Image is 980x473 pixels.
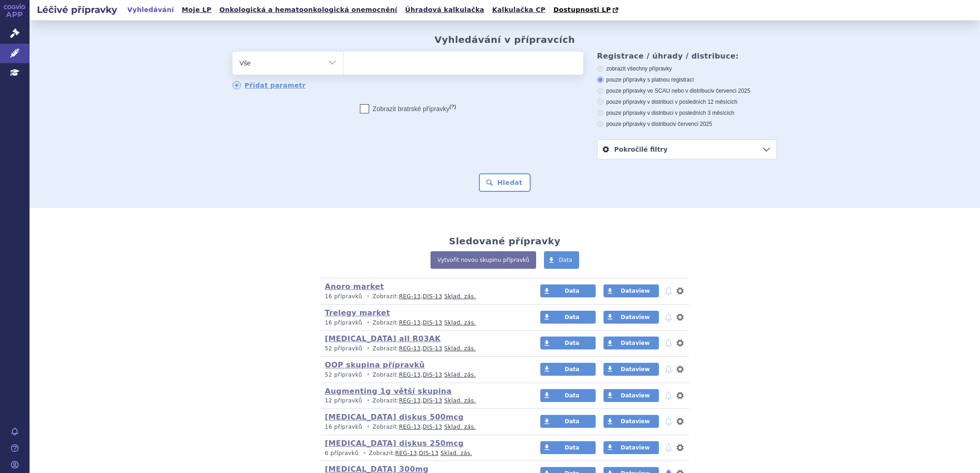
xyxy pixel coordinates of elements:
[364,371,372,379] i: •
[325,345,362,352] span: 52 přípravků
[325,345,523,353] p: Zobrazit: ,
[444,293,476,300] a: Sklad. zás.
[444,397,476,404] a: Sklad. zás.
[423,345,442,352] a: DIS-13
[540,311,596,324] a: Data
[597,109,777,117] label: pouze přípravky v distribuci v posledních 3 měsících
[604,441,659,454] a: Dataview
[604,337,659,349] a: Dataview
[664,337,673,349] button: notifikace
[399,293,421,300] a: REG-13
[399,424,421,430] a: REG-13
[604,363,659,376] a: Dataview
[540,363,596,376] a: Data
[364,423,372,431] i: •
[325,397,523,405] p: Zobrazit: ,
[325,423,523,431] p: Zobrazit: ,
[423,293,442,300] a: DIS-13
[419,450,438,456] a: DIS-13
[449,104,456,110] abbr: (?)
[673,121,712,127] span: v červenci 2025
[597,98,777,106] label: pouze přípravky v distribuci v posledních 12 měsících
[325,387,452,396] a: Augmenting 1g větší skupina
[325,282,384,291] a: Anoro market
[395,450,417,456] a: REG-13
[435,34,575,45] h2: Vyhledávání v přípravcích
[664,416,673,427] button: notifikace
[565,366,580,372] span: Data
[399,319,421,326] a: REG-13
[598,140,777,159] a: Pokročilé filtry
[565,314,580,320] span: Data
[430,251,536,269] a: Vytvořit novou skupinu přípravků
[325,371,523,379] p: Zobrazit: ,
[540,441,596,454] a: Data
[544,251,579,269] a: Data
[621,288,650,294] span: Dataview
[540,389,596,402] a: Data
[540,415,596,428] a: Data
[325,413,464,421] a: [MEDICAL_DATA] diskus 500mcg
[559,257,572,263] span: Data
[325,334,441,343] a: [MEDICAL_DATA] all R03AK
[325,361,425,369] a: OOP skupina přípravků
[423,319,442,326] a: DIS-13
[565,418,580,425] span: Data
[325,397,362,404] span: 12 přípravků
[597,52,777,60] h3: Registrace / úhrady / distribuce:
[675,442,685,453] button: nastavení
[325,450,359,456] span: 6 přípravků
[399,345,421,352] a: REG-13
[360,449,369,457] i: •
[364,345,372,353] i: •
[479,173,531,192] button: Hledat
[565,392,580,399] span: Data
[675,285,685,296] button: nastavení
[325,293,523,301] p: Zobrazit: ,
[675,390,685,401] button: nastavení
[664,442,673,453] button: notifikace
[444,345,476,352] a: Sklad. zás.
[621,418,650,425] span: Dataview
[364,319,372,327] i: •
[711,88,750,94] span: v červenci 2025
[675,337,685,349] button: nastavení
[325,449,523,457] p: Zobrazit: ,
[216,4,400,16] a: Onkologická a hematoonkologická onemocnění
[325,308,390,317] a: Trelegy market
[325,319,362,326] span: 16 přípravků
[364,293,372,301] i: •
[399,397,421,404] a: REG-13
[125,4,177,16] a: Vyhledávání
[444,424,476,430] a: Sklad. zás.
[621,392,650,399] span: Dataview
[325,424,362,430] span: 16 přípravků
[550,4,623,17] a: Dostupnosti LP
[664,285,673,296] button: notifikace
[399,372,421,378] a: REG-13
[565,340,580,346] span: Data
[402,4,487,16] a: Úhradová kalkulačka
[325,439,464,448] a: [MEDICAL_DATA] diskus 250mcg
[490,4,549,16] a: Kalkulačka CP
[30,3,125,16] h2: Léčivé přípravky
[621,340,650,346] span: Dataview
[444,319,476,326] a: Sklad. zás.
[441,450,472,456] a: Sklad. zás.
[553,6,611,13] span: Dostupnosti LP
[604,311,659,324] a: Dataview
[423,372,442,378] a: DIS-13
[423,397,442,404] a: DIS-13
[423,424,442,430] a: DIS-13
[597,87,777,95] label: pouze přípravky ve SCAU nebo v distribuci
[597,120,777,128] label: pouze přípravky v distribuci
[325,319,523,327] p: Zobrazit: ,
[179,4,214,16] a: Moje LP
[664,312,673,323] button: notifikace
[604,284,659,297] a: Dataview
[621,314,650,320] span: Dataview
[621,366,650,372] span: Dataview
[325,293,362,300] span: 16 přípravků
[565,444,580,451] span: Data
[540,284,596,297] a: Data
